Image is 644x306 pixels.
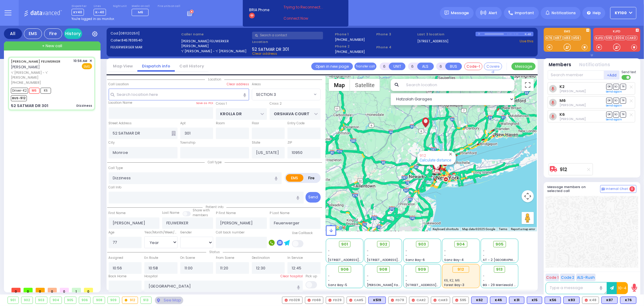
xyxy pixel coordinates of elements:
a: Call History [175,63,209,69]
span: ✕ [89,58,92,63]
div: 901 [8,297,18,304]
img: red-radio-icon.svg [349,299,352,302]
span: 902 [380,241,387,247]
span: Send text [622,70,636,74]
span: Phone 2 [335,44,374,49]
label: Last Name [162,210,179,215]
a: History [64,28,82,39]
div: BLS [620,297,636,304]
a: Connect Now [284,16,331,21]
a: Use this [520,39,533,44]
span: - [367,278,369,283]
span: TR [620,98,626,103]
div: BLS [490,297,507,304]
div: K46 [490,297,507,304]
button: Members [549,61,572,68]
a: 595 [605,36,614,40]
span: Message [451,10,469,16]
label: Township [180,140,195,145]
span: [STREET_ADDRESS][PERSON_NAME] [328,258,385,262]
span: - [483,274,485,278]
label: En Route [144,256,158,260]
label: Caller name [181,32,250,37]
img: red-radio-icon.svg [585,299,588,302]
span: 0 [24,288,33,292]
label: Caller: [111,38,179,43]
span: - [483,253,485,258]
label: EMS [544,30,591,34]
label: Clear address [227,82,249,87]
span: EMS [82,63,92,69]
label: Entry Code [287,121,305,126]
label: Clear hospital [280,274,303,279]
button: Toggle fullscreen view [522,79,534,91]
button: Internal Chat 0 [600,185,636,193]
a: M6 [559,98,566,103]
span: DR [606,84,612,90]
span: - [405,278,407,283]
a: Calculate distance [420,158,451,162]
div: K87 [601,297,618,304]
img: Logo [24,9,64,17]
span: [PHONE_NUMBER] [11,80,41,85]
button: BUS [445,63,462,70]
div: K519 [368,297,386,304]
label: State [252,140,260,145]
label: In Service [287,256,303,260]
span: Call type [205,160,225,164]
a: Map View [108,63,137,69]
img: red-radio-icon.svg [391,299,394,302]
label: Apt [180,121,186,126]
label: Areas [252,82,261,87]
a: Send again [606,90,622,93]
button: Message [511,63,536,70]
a: CAR3 [626,36,637,40]
span: 0 [60,288,69,292]
span: 8457838540 [121,38,143,43]
img: comment-alt.png [602,188,605,191]
div: BLS [601,297,618,304]
span: 905 [495,241,504,247]
label: Street Address [109,121,132,126]
input: Search location here [109,89,249,100]
label: Pick up [306,274,317,279]
span: - [328,253,330,258]
span: - [405,253,407,258]
label: Call back number [216,230,245,235]
input: Search member [548,70,604,80]
img: red-radio-icon.svg [412,299,415,302]
label: Cross 2 [270,101,282,106]
span: You're logged in as monitor. [72,17,115,21]
div: All [4,28,22,39]
span: DR [606,98,612,103]
label: Back Home [109,274,127,279]
div: BLS [471,297,488,304]
span: 908 [379,266,387,272]
span: SO [613,84,619,90]
div: BLS [527,297,542,304]
div: EMS [24,28,42,39]
div: 52 SATMAR DR 301 [11,103,48,109]
div: 909 [108,297,119,304]
button: ALS [417,63,434,70]
span: - [367,249,369,253]
span: M6 [138,10,143,15]
span: Notifications [552,10,576,16]
span: - [483,278,485,283]
button: Transfer call [354,63,376,70]
button: 10-4 [617,282,628,294]
span: 901 [341,241,348,247]
span: Clear address [252,51,277,56]
label: Call Info [109,185,122,190]
span: - [367,274,369,278]
span: [STREET_ADDRESS][PERSON_NAME] [405,283,463,287]
span: BG - 29 Merriewold S. [483,283,517,287]
label: ZIP [287,140,292,145]
div: 903 [36,297,47,304]
img: red-radio-icon.svg [455,299,458,302]
span: 906 [341,266,349,272]
small: Share with [193,208,210,213]
div: 906 [79,297,91,304]
div: BLS [509,297,524,304]
span: 1 [72,288,81,292]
